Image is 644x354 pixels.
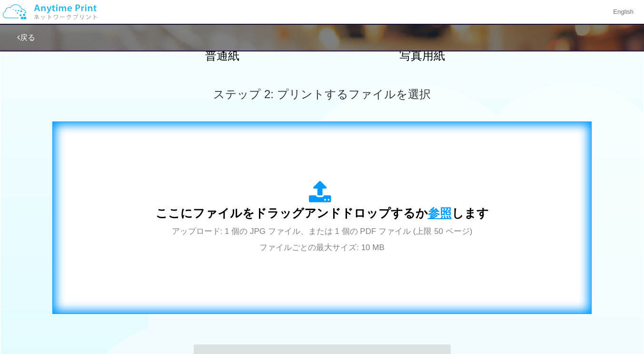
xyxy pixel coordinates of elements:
span: ステップ 2: プリントするファイルを選択 [213,88,430,101]
a: 戻る [17,33,35,41]
h2: 普通紙 [139,50,306,62]
h2: 写真用紙 [339,50,505,62]
span: 参照 [428,206,452,220]
span: ここにファイルをドラッグアンドドロップするか します [156,206,489,220]
span: アップロード: 1 個の JPG ファイル、または 1 個の PDF ファイル (上限 50 ページ) ファイルごとの最大サイズ: 10 MB [172,227,473,252]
